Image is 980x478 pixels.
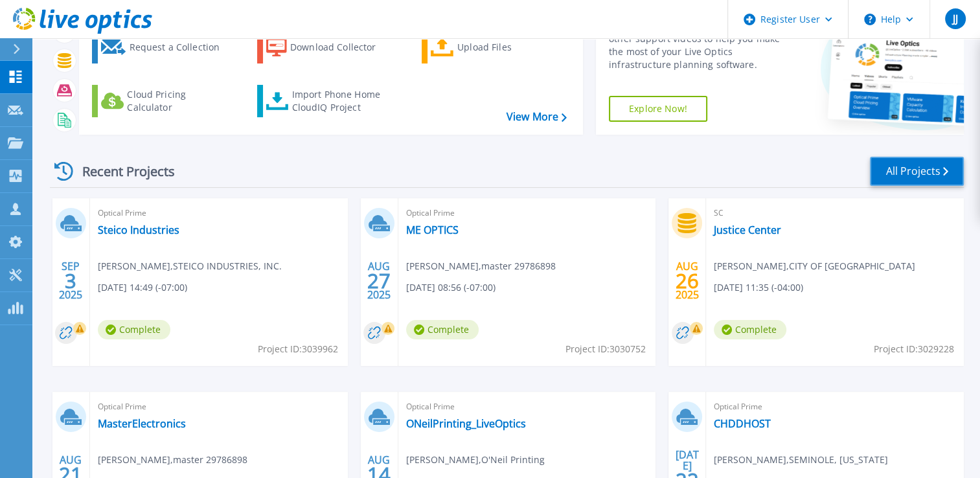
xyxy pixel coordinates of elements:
[714,453,888,467] span: [PERSON_NAME] , SEMINOLE, [US_STATE]
[50,155,192,187] div: Recent Projects
[92,31,236,63] a: Request a Collection
[406,453,545,467] span: [PERSON_NAME] , O'Neil Printing
[952,14,957,24] span: JJ
[58,257,83,304] div: SEP 2025
[870,157,964,186] a: All Projects
[457,34,561,60] div: Upload Files
[422,31,566,63] a: Upload Files
[258,342,338,356] span: Project ID: 3039962
[714,223,781,236] a: Justice Center
[98,280,187,295] span: [DATE] 14:49 (-07:00)
[367,275,391,286] span: 27
[406,259,556,273] span: [PERSON_NAME] , master 29786898
[98,453,247,467] span: [PERSON_NAME] , master 29786898
[98,320,170,339] span: Complete
[129,34,233,60] div: Request a Collection
[609,19,793,71] div: Find tutorials, instructional guides and other support videos to help you make the most of your L...
[291,88,393,114] div: Import Phone Home CloudIQ Project
[714,400,956,414] span: Optical Prime
[257,31,402,63] a: Download Collector
[675,257,700,304] div: AUG 2025
[507,111,567,123] a: View More
[367,257,391,304] div: AUG 2025
[406,400,648,414] span: Optical Prime
[98,223,179,236] a: Steico Industries
[98,259,282,273] span: [PERSON_NAME] , STEICO INDUSTRIES, INC.
[714,417,771,430] a: CHDDHOST
[98,206,340,220] span: Optical Prime
[874,342,954,356] span: Project ID: 3029228
[676,275,699,286] span: 26
[714,280,803,295] span: [DATE] 11:35 (-04:00)
[290,34,394,60] div: Download Collector
[406,280,496,295] span: [DATE] 08:56 (-07:00)
[609,96,707,122] a: Explore Now!
[406,320,479,339] span: Complete
[565,342,646,356] span: Project ID: 3030752
[406,206,648,220] span: Optical Prime
[714,206,956,220] span: SC
[406,417,526,430] a: ONeilPrinting_LiveOptics
[714,320,786,339] span: Complete
[98,400,340,414] span: Optical Prime
[98,417,186,430] a: MasterElectronics
[92,85,236,117] a: Cloud Pricing Calculator
[406,223,459,236] a: ME OPTICS
[714,259,915,273] span: [PERSON_NAME] , CITY OF [GEOGRAPHIC_DATA]
[127,88,231,114] div: Cloud Pricing Calculator
[65,275,76,286] span: 3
